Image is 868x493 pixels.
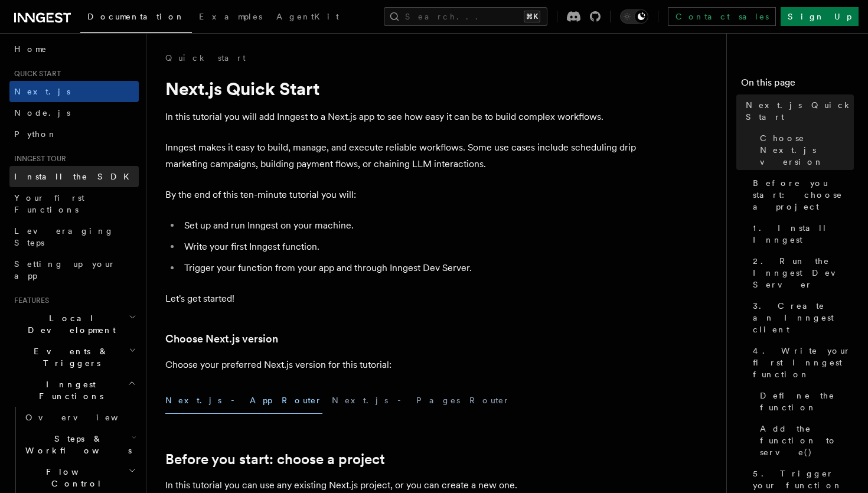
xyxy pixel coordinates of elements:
[87,12,185,21] span: Documentation
[9,341,139,374] button: Events & Triggers
[14,172,136,181] span: Install the SDK
[165,387,322,414] button: Next.js - App Router
[760,423,854,458] span: Add the function to serve()
[276,12,339,21] span: AgentKit
[9,154,66,164] span: Inngest tour
[9,296,49,305] span: Features
[748,172,854,217] a: Before you start: choose a project
[9,345,129,369] span: Events & Triggers
[14,129,57,139] span: Python
[199,12,262,21] span: Examples
[668,7,776,26] a: Contact sales
[14,108,70,117] span: Node.js
[21,466,128,489] span: Flow Control
[9,38,139,60] a: Home
[165,139,638,172] p: Inngest makes it easy to build, manage, and execute reliable workflows. Some use cases include sc...
[753,345,854,380] span: 4. Write your first Inngest function
[9,374,139,407] button: Inngest Functions
[21,428,139,461] button: Steps & Workflows
[524,11,540,22] kbd: ⌘K
[181,260,638,276] li: Trigger your function from your app and through Inngest Dev Server.
[781,7,859,26] a: Sign Up
[165,78,638,99] h1: Next.js Quick Start
[9,187,139,220] a: Your first Functions
[165,451,385,468] a: Before you start: choose a project
[755,128,854,172] a: Choose Next.js version
[753,300,854,335] span: 3. Create an Inngest client
[760,132,854,168] span: Choose Next.js version
[21,407,139,428] a: Overview
[9,81,139,102] a: Next.js
[9,378,128,402] span: Inngest Functions
[9,220,139,253] a: Leveraging Steps
[165,187,638,203] p: By the end of this ten-minute tutorial you will:
[755,385,854,418] a: Define the function
[753,222,854,246] span: 1. Install Inngest
[9,308,139,341] button: Local Development
[332,387,510,414] button: Next.js - Pages Router
[9,123,139,145] a: Python
[748,217,854,250] a: 1. Install Inngest
[80,4,192,33] a: Documentation
[760,390,854,413] span: Define the function
[14,87,70,96] span: Next.js
[9,69,61,79] span: Quick start
[181,217,638,234] li: Set up and run Inngest on your machine.
[165,331,278,347] a: Choose Next.js version
[165,109,638,125] p: In this tutorial you will add Inngest to a Next.js app to see how easy it can be to build complex...
[741,76,854,94] h4: On this page
[753,255,854,290] span: 2. Run the Inngest Dev Server
[746,99,854,123] span: Next.js Quick Start
[9,102,139,123] a: Node.js
[753,177,854,213] span: Before you start: choose a project
[748,250,854,295] a: 2. Run the Inngest Dev Server
[269,4,346,32] a: AgentKit
[14,193,84,214] span: Your first Functions
[384,7,547,26] button: Search...⌘K
[14,226,114,247] span: Leveraging Steps
[755,418,854,463] a: Add the function to serve()
[192,4,269,32] a: Examples
[748,295,854,340] a: 3. Create an Inngest client
[14,259,116,280] span: Setting up your app
[9,253,139,286] a: Setting up your app
[165,52,246,64] a: Quick start
[748,340,854,385] a: 4. Write your first Inngest function
[9,312,129,336] span: Local Development
[741,94,854,128] a: Next.js Quick Start
[181,239,638,255] li: Write your first Inngest function.
[165,357,638,373] p: Choose your preferred Next.js version for this tutorial:
[9,166,139,187] a: Install the SDK
[620,9,648,24] button: Toggle dark mode
[165,290,638,307] p: Let's get started!
[25,413,147,422] span: Overview
[14,43,47,55] span: Home
[21,433,132,456] span: Steps & Workflows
